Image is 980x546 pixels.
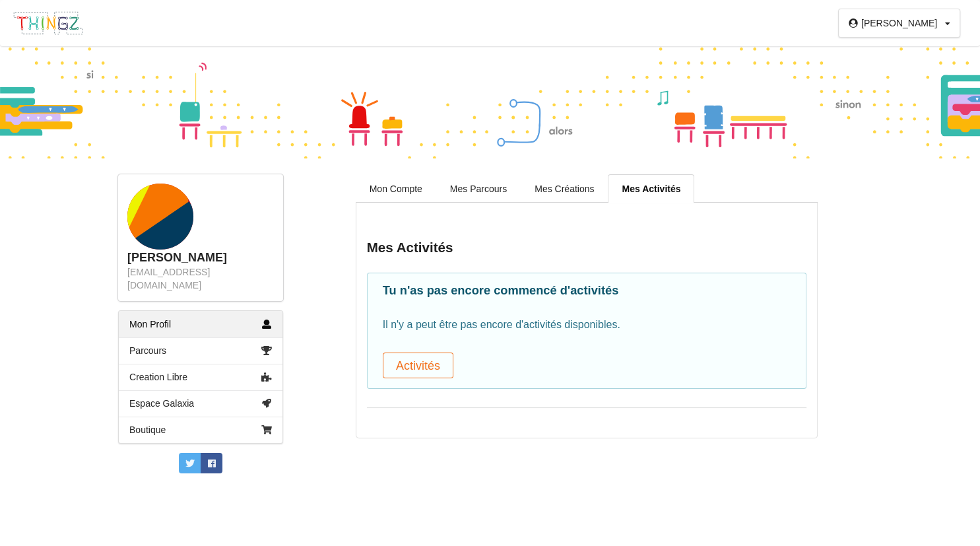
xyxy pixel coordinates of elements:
[436,174,521,202] a: Mes Parcours
[119,390,282,417] a: Espace Galaxia
[127,250,274,265] div: [PERSON_NAME]
[383,283,619,297] span: Tu n'as pas encore commencé d'activités
[383,353,454,378] button: Activités
[119,337,282,364] a: Parcours
[356,174,436,202] a: Mon Compte
[608,174,694,203] a: Mes Activités
[383,318,791,378] div: Il n'y a peut être pas encore d'activités disponibles.
[119,364,282,390] a: Creation Libre
[521,174,608,202] a: Mes Créations
[13,11,84,36] img: thingz_logo.png
[367,239,806,256] div: Mes Activités
[127,265,274,292] div: [EMAIL_ADDRESS][DOMAIN_NAME]
[861,18,937,28] div: [PERSON_NAME]
[119,311,282,337] a: Mon Profil
[119,417,282,443] a: Boutique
